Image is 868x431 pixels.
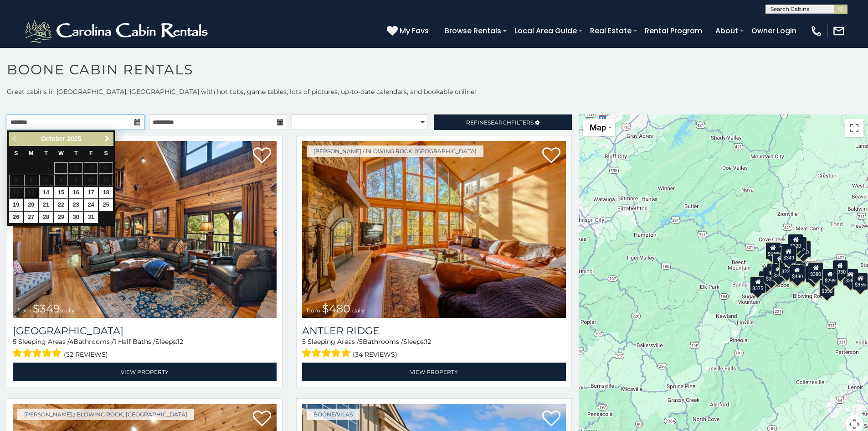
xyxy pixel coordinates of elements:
[542,146,560,166] a: Add to favorites
[440,23,506,39] a: Browse Rentals
[84,187,98,198] a: 17
[13,325,277,337] h3: Diamond Creek Lodge
[788,234,804,251] div: $320
[69,338,73,346] span: 4
[832,260,848,277] div: $930
[29,150,34,156] span: Monday
[488,119,511,126] span: Search
[14,150,18,156] span: Sunday
[590,123,606,132] span: Map
[425,338,431,346] span: 12
[99,199,113,211] a: 25
[13,141,277,318] img: Diamond Creek Lodge
[387,25,431,37] a: My Favs
[359,338,363,346] span: 5
[750,276,766,294] div: $375
[24,199,38,211] a: 20
[101,133,113,145] a: Next
[39,212,53,223] a: 28
[302,337,566,360] div: Sleeping Areas / Bathrooms / Sleeps:
[58,150,64,156] span: Wednesday
[253,410,271,429] a: Add to favorites
[796,240,812,258] div: $250
[806,265,822,282] div: $695
[44,150,48,156] span: Tuesday
[17,409,194,420] a: [PERSON_NAME] / Blowing Rock, [GEOGRAPHIC_DATA]
[779,244,794,261] div: $565
[583,119,615,136] button: Change map style
[302,141,566,318] a: Antler Ridge from $480 daily
[13,325,277,337] a: [GEOGRAPHIC_DATA]
[177,338,183,346] span: 12
[24,212,38,223] a: 27
[771,263,786,280] div: $395
[808,262,823,279] div: $380
[307,145,483,157] a: [PERSON_NAME] / Blowing Rock, [GEOGRAPHIC_DATA]
[54,187,68,198] a: 15
[62,307,75,314] span: daily
[13,363,277,381] a: View Property
[17,307,31,314] span: from
[302,363,566,381] a: View Property
[74,150,78,156] span: Thursday
[89,150,93,156] span: Friday
[302,325,566,337] a: Antler Ridge
[790,260,806,277] div: $395
[759,271,775,288] div: $330
[33,302,60,315] span: $349
[307,307,320,314] span: from
[41,135,66,142] span: October
[69,187,83,198] a: 16
[843,268,858,286] div: $355
[353,348,397,360] span: (34 reviews)
[780,260,795,277] div: $225
[845,119,863,137] button: Toggle fullscreen view
[322,302,350,315] span: $480
[39,187,53,198] a: 14
[434,114,571,130] a: RefineSearchFilters
[69,212,83,223] a: 30
[302,141,566,318] img: Antler Ridge
[253,146,271,166] a: Add to favorites
[84,212,98,223] a: 31
[64,348,108,360] span: (52 reviews)
[103,135,111,142] span: Next
[819,279,835,296] div: $350
[23,17,212,45] img: White-1-2.png
[510,23,581,39] a: Local Area Guide
[9,199,23,211] a: 19
[765,242,781,260] div: $635
[542,410,560,429] a: Add to favorites
[832,25,845,37] img: mail-regular-white.png
[810,25,823,37] img: phone-regular-white.png
[792,237,807,254] div: $255
[711,23,743,39] a: About
[772,253,788,270] div: $410
[39,199,53,211] a: 21
[104,150,108,156] span: Saturday
[307,409,360,420] a: Boone/Vilas
[400,25,429,36] span: My Favs
[586,23,636,39] a: Real Estate
[13,141,277,318] a: Diamond Creek Lodge from $349 daily
[640,23,707,39] a: Rental Program
[67,135,81,142] span: 2025
[302,338,306,346] span: 5
[69,199,83,211] a: 23
[352,307,365,314] span: daily
[114,338,155,346] span: 1 Half Baths /
[13,337,277,360] div: Sleeping Areas / Bathrooms / Sleeps:
[747,23,801,39] a: Owner Login
[764,266,780,284] div: $325
[13,338,16,346] span: 5
[54,212,68,223] a: 29
[466,119,534,126] span: Refine Filters
[9,212,23,223] a: 26
[54,199,68,211] a: 22
[781,246,796,263] div: $349
[99,187,113,198] a: 18
[84,199,98,211] a: 24
[789,265,805,282] div: $315
[790,265,805,282] div: $480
